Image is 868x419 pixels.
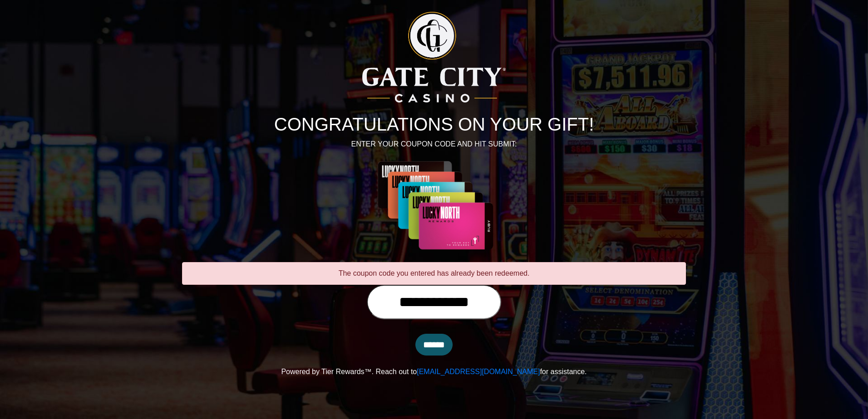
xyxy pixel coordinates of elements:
[182,139,686,150] p: ENTER YOUR COUPON CODE AND HIT SUBMIT:
[182,113,686,135] h1: CONGRATULATIONS ON YOUR GIFT!
[417,368,540,375] a: [EMAIL_ADDRESS][DOMAIN_NAME]
[353,161,515,251] img: Center Image
[182,262,686,285] div: The coupon code you entered has already been redeemed.
[281,368,587,375] span: Powered by Tier Rewards™. Reach out to for assistance.
[362,12,506,102] img: Logo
